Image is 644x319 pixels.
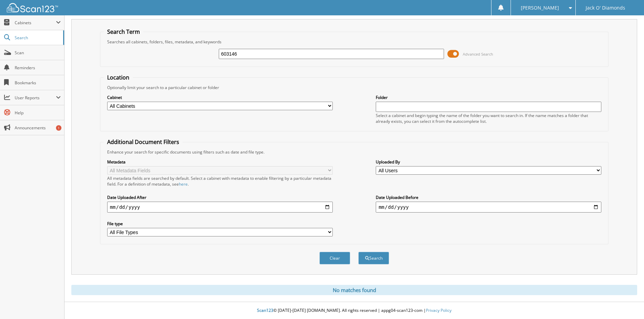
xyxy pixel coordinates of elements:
button: Search [358,252,389,264]
div: Enhance your search for specific documents using filters such as date and file type. [104,149,605,155]
a: Privacy Policy [426,307,452,313]
div: © [DATE]-[DATE] [DOMAIN_NAME]. All rights reserved | appg04-scan123-com | [65,302,644,319]
legend: Additional Document Filters [104,138,183,146]
span: Cabinets [15,20,56,26]
span: Bookmarks [15,80,61,86]
span: [PERSON_NAME] [521,6,559,10]
div: 1 [56,125,61,131]
label: Folder [376,95,601,100]
label: Metadata [107,159,333,165]
label: Cabinet [107,95,333,100]
div: No matches found [71,285,637,295]
span: Jack O' Diamonds [586,6,625,10]
label: Date Uploaded After [107,194,333,200]
button: Clear [319,252,350,264]
span: Search [15,35,60,41]
div: Searches all cabinets, folders, files, metadata, and keywords [104,39,605,45]
div: Optionally limit your search to a particular cabinet or folder [104,85,605,90]
span: Scan123 [257,307,273,313]
a: here [179,181,188,187]
input: end [376,202,601,213]
img: scan123-logo-white.svg [7,3,58,12]
span: User Reports [15,95,56,101]
span: Scan [15,50,61,56]
div: Select a cabinet and begin typing the name of the folder you want to search in. If the name match... [376,113,601,124]
span: Help [15,110,61,116]
span: Advanced Search [463,52,493,57]
span: Announcements [15,125,61,131]
label: File type [107,221,333,227]
label: Date Uploaded Before [376,194,601,200]
input: start [107,202,333,213]
legend: Search Term [104,28,143,35]
legend: Location [104,74,133,81]
span: Reminders [15,65,61,71]
div: All metadata fields are searched by default. Select a cabinet with metadata to enable filtering b... [107,175,333,187]
label: Uploaded By [376,159,601,165]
